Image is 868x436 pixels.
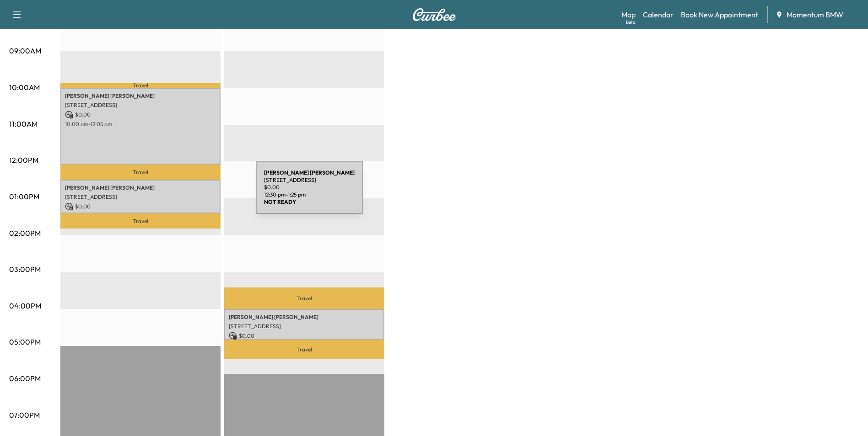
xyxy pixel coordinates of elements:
[224,287,384,309] p: Travel
[224,340,384,359] p: Travel
[9,300,41,311] p: 04:00PM
[9,191,39,202] p: 01:00PM
[9,228,41,239] p: 02:00PM
[60,165,221,180] p: Travel
[229,332,380,340] p: $ 0.00
[9,373,41,384] p: 06:00PM
[643,9,674,20] a: Calendar
[229,323,380,330] p: [STREET_ADDRESS]
[65,184,216,191] p: [PERSON_NAME] [PERSON_NAME]
[787,9,843,20] span: Momentum BMW
[621,9,636,20] a: MapBeta
[9,154,38,165] p: 12:00PM
[9,409,40,420] p: 07:00PM
[9,82,40,93] p: 10:00AM
[412,8,456,21] img: Curbee Logo
[9,264,41,275] p: 03:00PM
[65,213,216,220] p: 12:30 pm - 1:25 pm
[9,45,41,56] p: 09:00AM
[65,193,216,201] p: [STREET_ADDRESS]
[65,101,216,109] p: [STREET_ADDRESS]
[9,336,41,347] p: 05:00PM
[65,202,216,211] p: $ 0.00
[65,92,216,100] p: [PERSON_NAME] [PERSON_NAME]
[65,111,216,119] p: $ 0.00
[626,19,636,26] div: Beta
[681,9,758,20] a: Book New Appointment
[65,121,216,128] p: 10:00 am - 12:05 pm
[60,213,221,228] p: Travel
[9,118,38,129] p: 11:00AM
[60,83,221,87] p: Travel
[229,314,380,321] p: [PERSON_NAME] [PERSON_NAME]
